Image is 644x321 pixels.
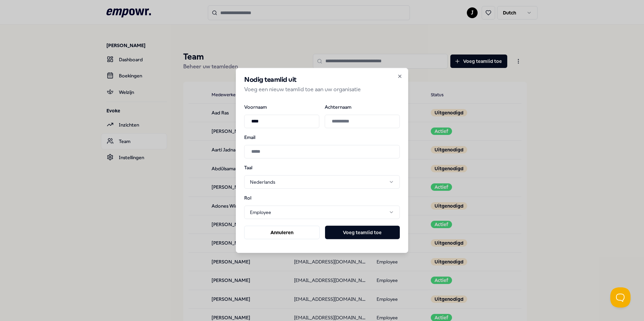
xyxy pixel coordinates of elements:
button: Annuleren [244,226,320,239]
label: Achternaam [325,104,400,109]
button: Voeg teamlid toe [325,226,400,239]
label: Voornaam [244,104,319,109]
p: Voeg een nieuw teamlid toe aan uw organisatie [244,85,400,94]
label: Email [244,135,400,139]
label: Rol [244,195,279,200]
label: Taal [244,165,279,170]
h2: Nodig teamlid uit [244,76,400,83]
